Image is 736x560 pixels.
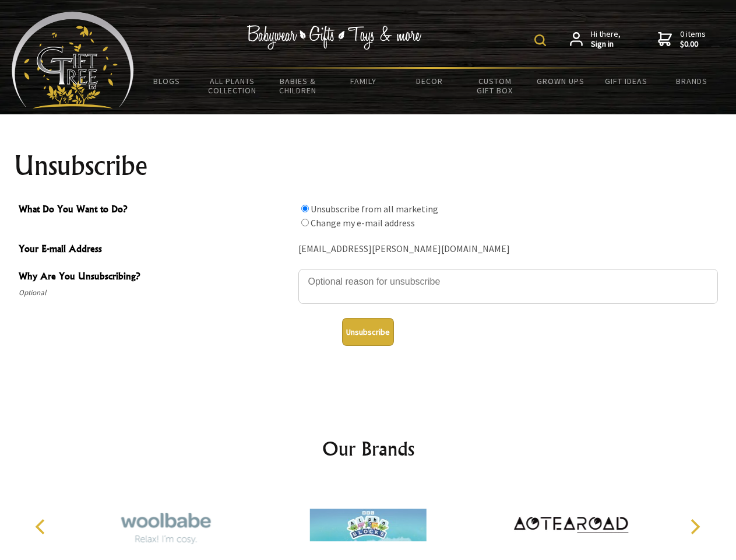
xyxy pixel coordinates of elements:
[462,69,528,103] a: Custom Gift Box
[19,286,293,300] span: Optional
[682,514,707,540] button: Next
[301,205,309,212] input: What Do You Want to Do?
[680,39,706,50] strong: $0.00
[14,152,723,180] h1: Unsubscribe
[570,29,621,50] a: Hi there,Sign in
[342,318,394,346] button: Unsubscribe
[534,34,546,46] img: product search
[527,69,593,93] a: Grown Ups
[591,39,621,50] strong: Sign in
[591,29,621,50] span: Hi there,
[29,514,55,540] button: Previous
[659,69,725,93] a: Brands
[247,25,422,50] img: Babywear - Gifts - Toys & more
[658,29,706,50] a: 0 items$0.00
[200,69,266,103] a: All Plants Collection
[298,240,718,258] div: [EMAIL_ADDRESS][PERSON_NAME][DOMAIN_NAME]
[134,69,200,93] a: BLOGS
[396,69,462,93] a: Decor
[593,69,659,93] a: Gift Ideas
[311,203,438,215] label: Unsubscribe from all marketing
[19,242,293,258] span: Your E-mail Address
[19,269,293,286] span: Why Are You Unsubscribing?
[680,29,706,50] span: 0 items
[301,219,309,226] input: What Do You Want to Do?
[19,202,293,219] span: What Do You Want to Do?
[265,69,331,103] a: Babies & Children
[311,217,415,229] label: Change my e-mail address
[23,435,713,463] h2: Our Brands
[298,269,718,304] textarea: Why Are You Unsubscribing?
[331,69,397,93] a: Family
[12,12,134,108] img: Babyware - Gifts - Toys and more...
